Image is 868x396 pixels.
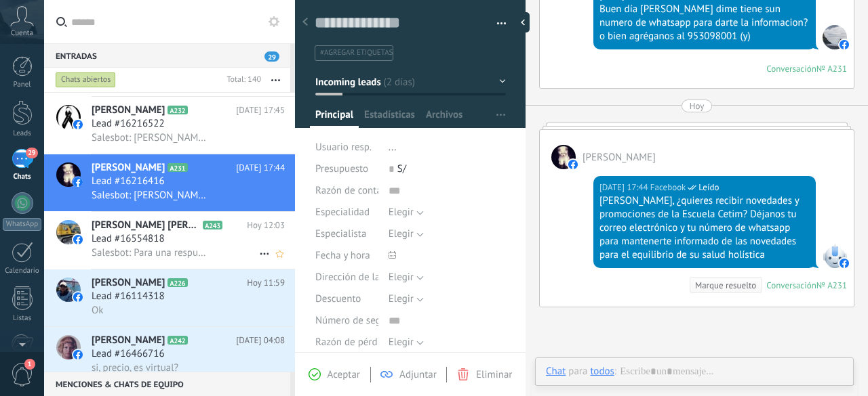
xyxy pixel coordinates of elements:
span: Número de seguro [315,315,395,326]
a: avataricon[PERSON_NAME]A242[DATE] 04:08Lead #16466716si, precio, es virtual? [44,327,295,384]
span: si, precio, es virtual? [92,361,178,374]
span: Lead #16216416 [92,175,165,188]
div: todos [590,365,614,377]
div: Conversación [766,63,816,74]
div: Listas [3,314,42,323]
div: Especialidad [315,202,378,223]
span: Ok [92,304,103,317]
span: Especialista [315,229,366,239]
a: avataricon[PERSON_NAME] [PERSON_NAME]A243Hoy 12:03Lead #16554818Salesbot: Para una respuesta más ... [44,212,295,269]
div: [PERSON_NAME], ¿quieres recibir novedades y promociones de la Escuela Cetim? Déjanos tu correo el... [599,194,810,262]
div: Leads [3,129,42,138]
a: avataricon[PERSON_NAME]A232[DATE] 17:45Lead #16216522Salesbot: [PERSON_NAME], ¿quieres recibir no... [44,97,295,154]
span: 29 [264,51,279,62]
img: facebook-sm.svg [840,259,849,268]
span: Elegir [389,336,414,349]
a: avataricon[PERSON_NAME]A226Hoy 11:59Lead #16114318Ok [44,269,295,326]
div: Conversación [766,280,816,291]
span: [DATE] 17:44 [236,161,285,175]
span: A242 [167,336,187,345]
span: Hoy 11:59 [247,276,285,290]
div: Marque resuelto [695,279,756,292]
span: [DATE] 04:08 [236,334,285,347]
span: A232 [167,106,187,114]
span: Cuenta [11,29,33,38]
div: Razón de pérdida [315,332,378,353]
img: facebook-sm.svg [840,40,849,49]
span: Salesbot: [PERSON_NAME], ¿quieres recibir novedades y promociones de la Escuela Cetim? Déjanos tu... [92,131,210,144]
span: ... [389,141,397,154]
img: facebook-sm.svg [568,160,578,169]
button: Elegir [389,267,424,288]
div: Usuario resp. [315,137,378,158]
span: 1 [24,359,35,370]
div: Total: 140 [221,73,261,87]
span: Razón de pérdida [315,337,391,347]
span: Lead #16554818 [92,232,165,246]
img: icon [73,350,83,359]
span: Elegir [389,206,414,219]
span: [PERSON_NAME] [PERSON_NAME] [92,219,200,232]
span: Elegir [389,227,414,240]
span: Principal [315,108,353,128]
div: Buen día [PERSON_NAME] dime tiene sun numero de whatsapp para darte la informacion? o bien agréga... [599,3,810,43]
div: [DATE] 17:44 [599,181,650,194]
span: [PERSON_NAME] [92,161,165,175]
div: Ocultar [516,12,530,32]
span: : [614,365,616,378]
div: № A231 [816,280,847,291]
span: Descuento [315,294,361,304]
span: Razón de contacto [315,185,395,196]
span: Eliminar [476,368,512,381]
button: Elegir [389,332,424,353]
span: Adjuntar [399,368,437,381]
span: Usuario resp. [315,141,372,154]
span: Salesbot: Para una respuesta más rápida y directa del Curso de Biomagnetismo u otros temas, escrí... [92,246,210,259]
img: icon [73,177,83,187]
div: № A231 [816,63,847,74]
span: Hoy 12:03 [247,219,285,232]
span: A226 [167,278,187,287]
span: [DATE] 17:45 [236,104,285,117]
div: Presupuesto [315,158,378,180]
button: Elegir [389,288,424,310]
span: Informacion Cursos [823,25,847,49]
span: 29 [26,148,37,158]
span: [PERSON_NAME] [92,104,165,117]
button: Elegir [389,202,424,223]
span: Salesbot: [PERSON_NAME], ¿quieres recibir novedades y promociones de la Escuela Cetim? Déjanos tu... [92,189,210,202]
div: Descuento [315,288,378,310]
span: Dirección de la clínica [315,272,411,282]
span: Especialidad [315,207,370,217]
span: A231 [167,163,187,172]
span: Fecha y hora [315,250,370,261]
span: Estadísticas [364,108,415,128]
span: Elegir [389,271,414,284]
span: para [568,365,587,378]
span: Lead #16466716 [92,347,165,361]
div: Hoy [690,100,705,112]
div: Entradas [44,43,290,68]
span: Archivos [426,108,462,128]
span: Erick Toledo [551,145,576,169]
span: Lead #16114318 [92,290,165,303]
div: Especialista [315,223,378,245]
span: Facebook [823,244,847,268]
div: Fecha y hora [315,245,378,267]
div: Dirección de la clínica [315,267,378,288]
img: icon [73,120,83,129]
span: Leído [698,181,719,194]
span: Lead #16216522 [92,117,165,131]
span: #agregar etiquetas [320,48,393,58]
span: Aceptar [328,368,360,381]
div: Chats [3,173,42,181]
span: A243 [203,221,222,229]
img: icon [73,292,83,302]
div: Razón de contacto [315,180,378,202]
div: Menciones & Chats de equipo [44,372,290,396]
span: Elegir [389,292,414,305]
button: Elegir [389,223,424,245]
span: Erick Toledo [583,151,656,164]
a: avataricon[PERSON_NAME]A231[DATE] 17:44Lead #16216416Salesbot: [PERSON_NAME], ¿quieres recibir no... [44,154,295,211]
div: WhatsApp [3,218,41,231]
